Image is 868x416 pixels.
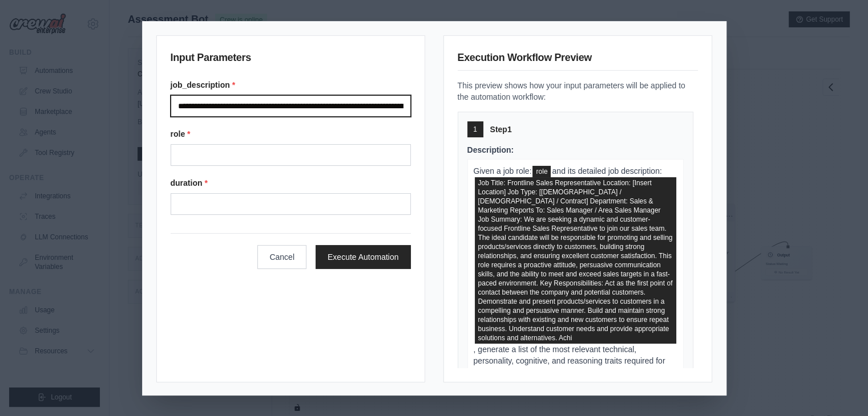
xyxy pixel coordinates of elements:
[316,245,411,269] button: Execute Automation
[257,245,306,269] button: Cancel
[811,361,868,416] iframe: Chat Widget
[171,177,411,189] label: duration
[458,50,698,71] h3: Execution Workflow Preview
[490,124,512,135] span: Step 1
[171,128,411,140] label: role
[171,50,411,70] h3: Input Parameters
[171,79,411,91] label: job_description
[475,177,676,344] span: job_description
[467,145,514,154] span: Description:
[458,80,698,103] p: This preview shows how your input parameters will be applied to the automation workflow:
[474,345,665,377] span: , generate a list of the most relevant technical, personality, cognitive, and reasoning traits re...
[532,166,551,177] span: role
[473,125,477,134] span: 1
[474,166,532,176] span: Given a job role:
[552,166,661,176] span: and its detailed job description:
